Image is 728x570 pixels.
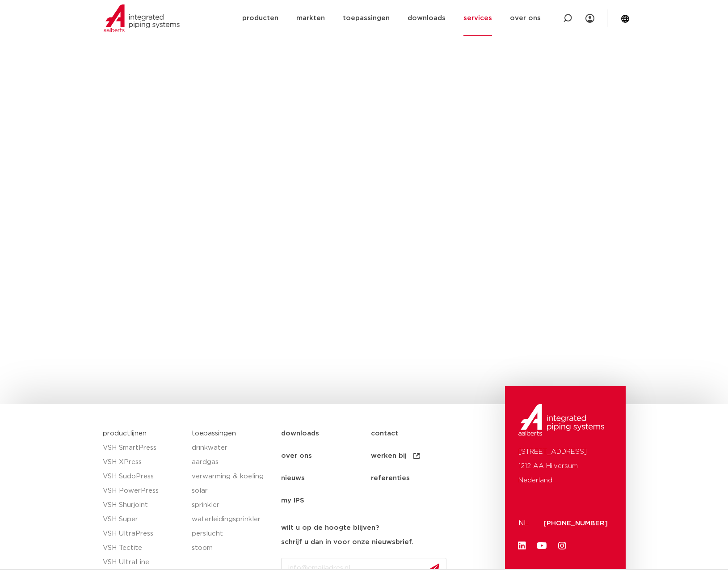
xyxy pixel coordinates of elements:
a: waterleidingsprinkler [192,512,272,527]
nav: Menu [281,422,501,512]
a: referenties [371,467,461,490]
a: VSH UltraPress [103,527,183,541]
a: aardgas [192,455,272,469]
a: perslucht [192,527,272,541]
a: VSH Tectite [103,541,183,555]
strong: wilt u op de hoogte blijven? [281,524,379,531]
a: contact [371,422,461,445]
strong: schrijf u dan in voor onze nieuwsbrief. [281,539,413,545]
a: VSH PowerPress [103,484,183,498]
a: VSH Shurjoint [103,498,183,512]
a: VSH SudoPress [103,469,183,484]
a: my IPS [281,490,371,512]
a: sprinkler [192,498,272,512]
p: [STREET_ADDRESS] 1212 AA Hilversum Nederland [518,445,612,488]
a: verwarming & koeling [192,469,272,484]
a: VSH Super [103,512,183,527]
a: over ons [281,445,371,467]
a: drinkwater [192,441,272,455]
a: VSH SmartPress [103,441,183,455]
a: solar [192,484,272,498]
a: [PHONE_NUMBER] [543,520,608,527]
a: werken bij [371,445,461,467]
p: NL: [518,516,533,531]
a: downloads [281,422,371,445]
a: productlijnen [103,430,147,437]
a: toepassingen [192,430,236,437]
a: stoom [192,541,272,555]
a: VSH UltraLine [103,555,183,570]
a: nieuws [281,467,371,490]
a: VSH XPress [103,455,183,469]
